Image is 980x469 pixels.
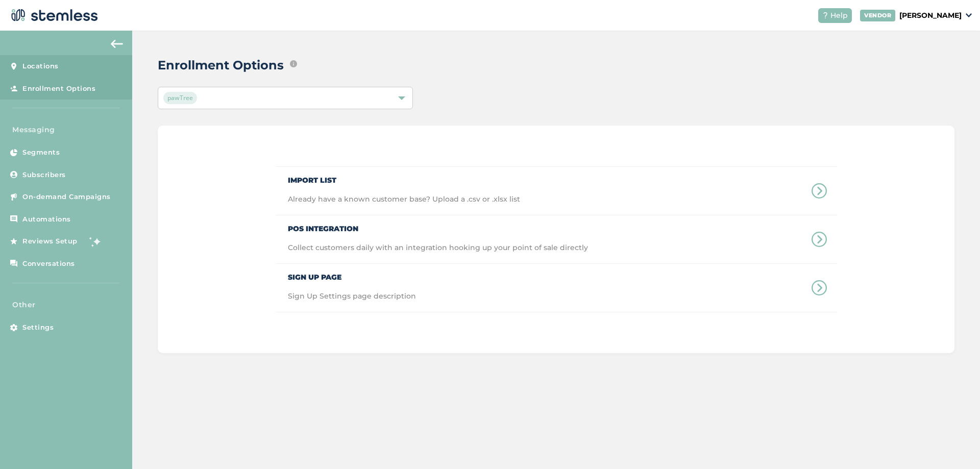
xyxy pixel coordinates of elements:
span: Already have a known customer base? Upload a .csv or .xlsx list [288,194,520,215]
a: Import ListAlready have a known customer base? Upload a .csv or .xlsx list [276,167,837,215]
span: Subscribers [22,170,66,180]
span: Conversations [22,259,75,269]
span: Settings [22,323,54,333]
a: Sign Up PageSign Up Settings page description [276,264,837,312]
span: Import List [288,167,520,186]
span: Sign Up Settings page description [288,291,416,312]
div: VENDOR [860,10,895,21]
img: icon-help-white-03924b79.svg [822,12,828,18]
span: Reviews Setup [22,236,78,246]
img: icon_down-arrow-small-66adaf34.svg [966,13,972,17]
span: Enrollment Options [22,84,95,94]
img: icon-info-236977d2.svg [290,60,297,67]
a: POS IntegrationCollect customers daily with an integration hooking up your point of sale directly [276,215,837,263]
span: Sign Up Page [288,264,416,283]
p: [PERSON_NAME] [899,10,962,21]
span: pawTree [163,92,197,104]
img: logo-dark-0685b13c.svg [8,5,98,26]
span: On-demand Campaigns [22,192,111,202]
span: Help [830,10,848,21]
span: Locations [22,61,59,71]
span: Segments [22,147,60,158]
span: Collect customers daily with an integration hooking up your point of sale directly [288,242,588,263]
iframe: Chat Widget [929,420,980,469]
img: icon-arrow-back-accent-c549486e.svg [111,40,123,48]
span: POS Integration [288,215,588,234]
h2: Enrollment Options [158,56,284,75]
img: glitter-stars-b7820f95.gif [85,231,106,252]
span: Automations [22,214,71,225]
